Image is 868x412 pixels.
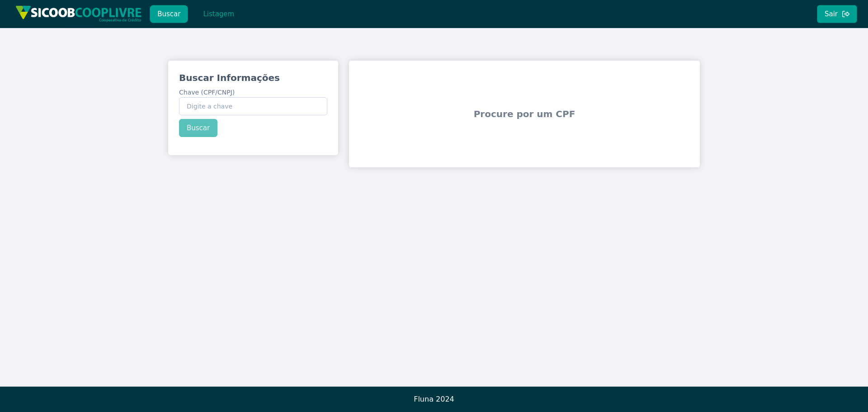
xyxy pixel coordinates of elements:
[150,5,188,23] button: Buscar
[817,5,857,23] button: Sair
[179,71,327,84] h3: Buscar Informações
[179,89,235,96] span: Chave (CPF/CNPJ)
[179,97,327,115] input: Chave (CPF/CNPJ)
[15,5,142,22] img: img/sicoob_cooplivre.png
[414,395,454,403] span: Fluna 2024
[195,5,242,23] button: Listagem
[353,86,696,142] span: Procure por um CPF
